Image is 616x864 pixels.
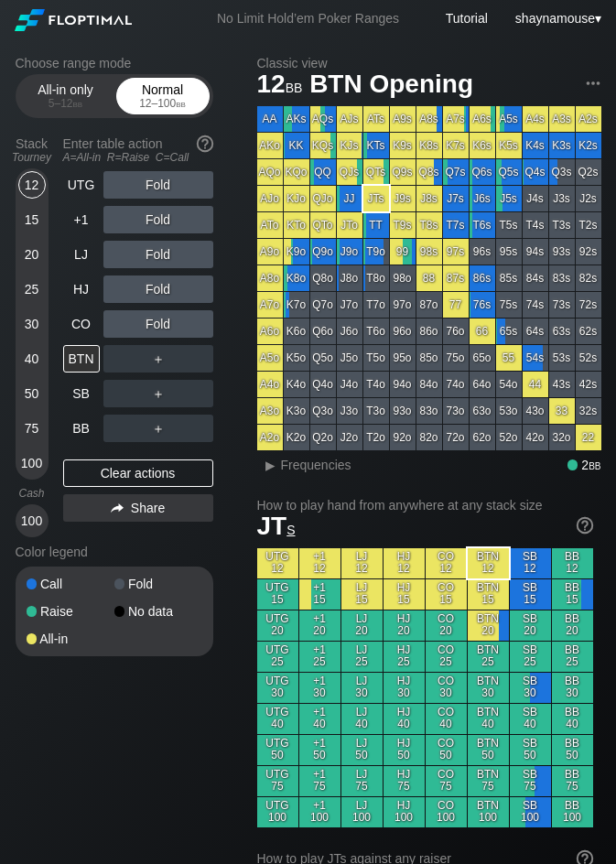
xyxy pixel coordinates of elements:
div: UTG [63,171,100,199]
div: BTN 15 [468,579,509,610]
div: 75s [496,292,522,318]
div: J7o [337,292,362,318]
div: Q5o [310,345,336,371]
div: 62s [576,319,601,344]
div: 20 [18,241,46,268]
div: KTo [284,212,309,238]
div: 93s [549,239,575,265]
div: 83o [416,398,442,424]
div: Q7s [443,159,469,185]
div: A6o [257,319,283,344]
div: HJ 40 [384,704,425,734]
div: CO 75 [426,766,467,796]
div: Q4o [310,372,336,397]
div: Fold [103,206,213,233]
div: T3s [549,212,575,238]
div: Q8o [310,265,336,291]
div: +1 20 [299,610,340,641]
span: Frequencies [281,458,351,472]
div: BB 30 [552,673,593,703]
div: CO 25 [426,642,467,672]
div: K4s [523,133,548,158]
div: 84s [523,265,548,291]
div: 63s [549,319,575,344]
div: ▸ [259,454,283,476]
div: QTs [363,159,389,185]
div: T9o [363,239,389,265]
div: AJo [257,186,283,211]
div: HJ 50 [384,735,425,765]
div: BTN 20 [468,610,509,641]
div: 93o [390,398,416,424]
div: 30 [18,310,46,338]
div: 25 [18,275,46,303]
div: 95s [496,239,522,265]
div: 97s [443,239,469,265]
div: LJ 40 [341,704,383,734]
img: help.32db89a4.svg [575,515,595,535]
div: AQs [310,106,336,132]
div: 76o [443,319,469,344]
div: 92o [390,425,416,450]
div: T8o [363,265,389,291]
div: AJs [337,106,362,132]
div: A5s [496,106,522,132]
div: +1 75 [299,766,340,796]
div: Q3o [310,398,336,424]
div: J6o [337,319,362,344]
img: ellipsis.fd386fe8.svg [583,73,603,93]
div: 94s [523,239,548,265]
div: J9o [337,239,362,265]
div: 84o [416,372,442,397]
div: K2o [284,425,309,450]
div: BTN 40 [468,704,509,734]
div: BB [63,415,100,442]
div: K8o [284,265,309,291]
div: 75 [18,415,46,442]
div: Raise [27,605,114,618]
div: HJ 25 [384,642,425,672]
div: 65o [470,345,495,371]
div: SB 15 [510,579,551,610]
div: A8o [257,265,283,291]
span: BTN Opening [307,70,476,101]
div: LJ [63,241,100,268]
div: A3o [257,398,283,424]
div: 98s [416,239,442,265]
div: CO [63,310,100,338]
div: K7s [443,133,469,158]
div: Fold [114,578,202,590]
div: TT [363,212,389,238]
div: BTN 30 [468,673,509,703]
span: bb [589,458,600,472]
div: BTN 75 [468,766,509,796]
div: 50 [18,380,46,407]
div: HJ 15 [384,579,425,610]
div: Q2s [576,159,601,185]
div: J3s [549,186,575,211]
div: ＋ [103,415,213,442]
div: K4o [284,372,309,397]
div: 77 [443,292,469,318]
div: 82s [576,265,601,291]
img: Floptimal logo [15,9,132,31]
div: T5o [363,345,389,371]
div: A4o [257,372,283,397]
div: HJ 75 [384,766,425,796]
div: LJ 75 [341,766,383,796]
div: Q4s [523,159,548,185]
div: Fold [103,310,213,338]
div: K2s [576,133,601,158]
span: bb [73,97,83,110]
div: J8o [337,265,362,291]
div: 15 [18,206,46,233]
div: 97o [390,292,416,318]
div: 66 [470,319,495,344]
span: shaynamouse [515,11,595,26]
div: UTG 30 [257,673,298,703]
div: CO 30 [426,673,467,703]
div: 88 [416,265,442,291]
div: A2s [576,106,601,132]
span: bb [286,76,303,96]
div: LJ 30 [341,673,383,703]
